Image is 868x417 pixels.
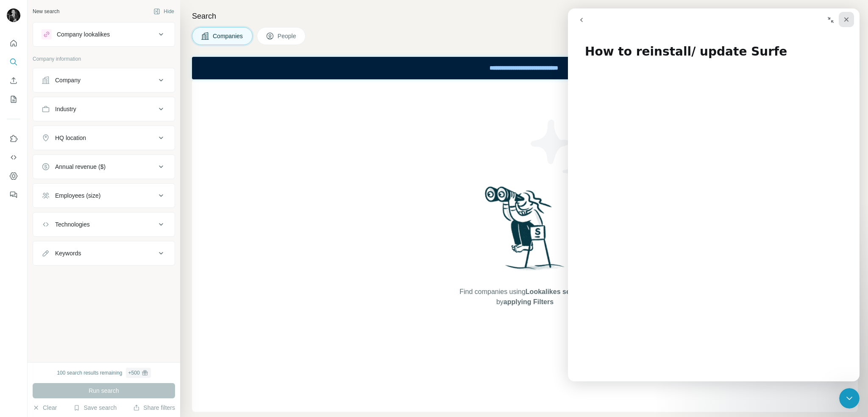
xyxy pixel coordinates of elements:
[57,368,150,378] div: 100 search results remaining
[7,73,20,88] button: Enrich CSV
[7,187,20,202] button: Feedback
[7,92,20,107] button: My lists
[481,184,569,279] img: Surfe Illustration - Woman searching with binoculars
[7,168,20,184] button: Dashboard
[33,55,175,63] p: Company information
[525,113,601,190] img: Surfe Illustration - Stars
[33,403,57,412] button: Clear
[33,128,175,148] button: HQ location
[504,298,554,305] span: applying Filters
[457,287,593,307] span: Find companies using or by
[128,369,140,377] div: + 500
[839,388,860,409] iframe: Intercom live chat
[33,8,59,15] div: New search
[7,36,20,51] button: Quick start
[192,10,858,22] h4: Search
[33,214,175,235] button: Technologies
[147,5,180,18] button: Hide
[278,32,297,40] span: People
[7,54,20,70] button: Search
[73,403,117,412] button: Save search
[7,150,20,165] button: Use Surfe API
[33,185,175,206] button: Employees (size)
[192,57,858,79] iframe: Banner
[55,191,100,200] div: Employees (size)
[526,288,584,295] span: Lookalikes search
[33,99,175,119] button: Industry
[213,32,244,40] span: Companies
[33,243,175,263] button: Keywords
[568,8,860,381] iframe: Intercom live chat
[57,30,110,39] div: Company lookalikes
[33,70,175,90] button: Company
[7,131,20,146] button: Use Surfe on LinkedIn
[55,249,81,257] div: Keywords
[55,134,86,142] div: HQ location
[55,220,90,229] div: Technologies
[55,76,81,84] div: Company
[33,24,175,45] button: Company lookalikes
[133,403,175,412] button: Share filters
[33,157,175,177] button: Annual revenue ($)
[7,8,20,22] img: Avatar
[55,105,76,113] div: Industry
[55,162,106,171] div: Annual revenue ($)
